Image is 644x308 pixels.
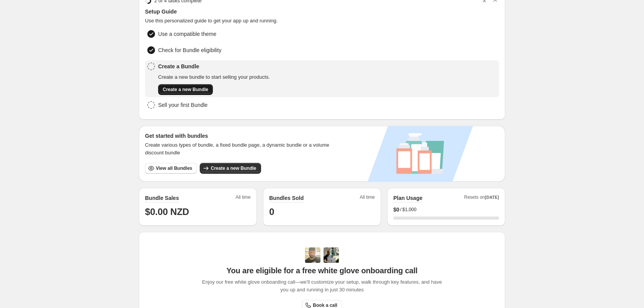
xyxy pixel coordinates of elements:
[269,206,375,218] h1: 0
[485,195,499,200] span: [DATE]
[145,163,197,174] button: View all Bundles
[158,46,221,54] span: Check for Bundle eligibility
[145,132,337,140] h3: Get started with bundles
[145,141,337,157] span: Create various types of bundle, a fixed bundle page, a dynamic bundle or a volume discount bundle
[236,194,251,203] span: All time
[269,194,303,202] h2: Bundles Sold
[402,206,416,213] span: $1,000
[158,84,213,95] button: Create a new Bundle
[200,163,261,174] button: Create a new Bundle
[158,63,270,70] span: Create a Bundle
[158,101,207,109] span: Sell your first Bundle
[393,206,499,213] div: /
[163,86,208,93] span: Create a new Bundle
[145,17,499,25] span: Use this personalized guide to get your app up and running.
[226,266,417,275] span: You are eligible for a free white glove onboarding call
[145,206,251,218] h1: $0.00 NZD
[360,194,375,203] span: All time
[393,206,400,213] span: $ 0
[145,194,179,202] h2: Bundle Sales
[145,8,499,15] span: Setup Guide
[324,247,339,263] img: Prakhar
[156,165,192,171] span: View all Bundles
[198,278,446,294] span: Enjoy our free white glove onboarding call—we'll customize your setup, walk through key features,...
[158,73,270,81] span: Create a new bundle to start selling your products.
[464,194,499,203] span: Resets on
[393,194,422,202] h2: Plan Usage
[158,30,216,38] span: Use a compatible theme
[211,165,256,171] span: Create a new Bundle
[305,247,320,263] img: Adi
